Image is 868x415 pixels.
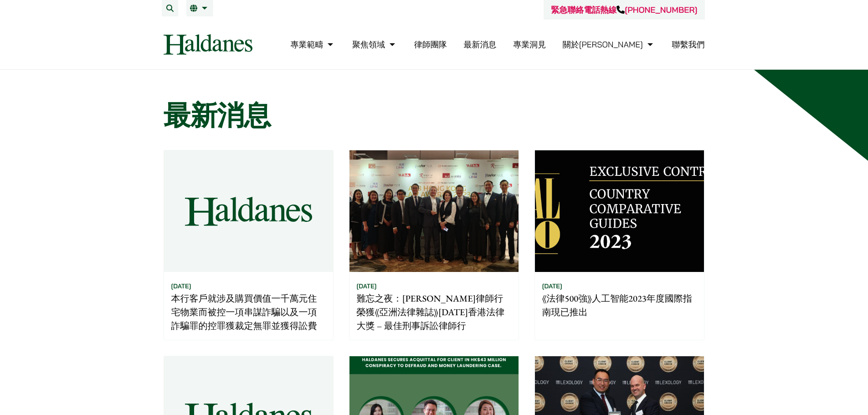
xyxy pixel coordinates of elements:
[190,5,210,12] a: 繁
[542,282,562,290] time: [DATE]
[164,150,334,340] a: [DATE] 本行客戶就涉及購買價值一千萬元住宅物業而被控一項串謀詐騙以及一項詐騙罪的控罪獲裁定無罪並獲得訟費
[672,39,705,50] a: 聯繫我們
[171,282,191,290] time: [DATE]
[357,292,511,333] p: 難忘之夜：[PERSON_NAME]律師行榮獲《亞洲法律雜誌》[DATE]香港法律大獎 – 最佳刑事訴訟律師行
[534,150,704,340] a: [DATE] 《法律500強》人工智能2023年度國際指南現已推出
[290,39,335,50] a: 專業範疇
[164,34,252,55] img: Logo of Haldanes
[551,5,697,15] a: 緊急聯絡電話熱線[PHONE_NUMBER]
[164,99,705,132] h1: 最新消息
[352,39,397,50] a: 聚焦領域
[513,39,546,50] a: 專業洞見
[349,150,519,340] a: [DATE] 難忘之夜：[PERSON_NAME]律師行榮獲《亞洲法律雜誌》[DATE]香港法律大獎 – 最佳刑事訴訟律師行
[563,39,655,50] a: 關於何敦
[414,39,447,50] a: 律師團隊
[171,292,326,333] p: 本行客戶就涉及購買價值一千萬元住宅物業而被控一項串謀詐騙以及一項詐騙罪的控罪獲裁定無罪並獲得訟費
[542,292,697,319] p: 《法律500強》人工智能2023年度國際指南現已推出
[357,282,377,290] time: [DATE]
[463,39,496,50] a: 最新消息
